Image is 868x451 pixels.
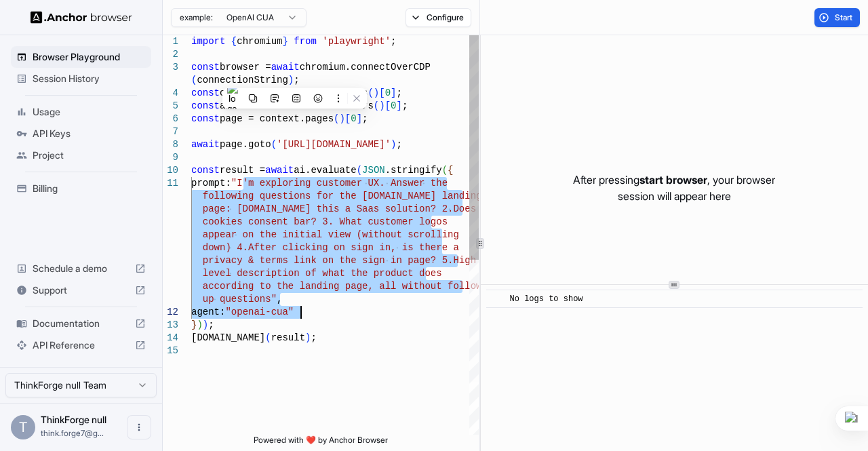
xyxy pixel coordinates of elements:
span: chromium.connectOverCDP [300,62,431,73]
span: API Keys [33,127,146,140]
span: ( [374,100,379,111]
div: 15 [163,345,178,357]
span: ) [288,75,294,85]
div: 3 [163,61,178,74]
span: privacy & terms link on the sign in page? 5.High [203,255,476,266]
span: await [271,62,300,73]
span: Usage [33,105,146,119]
span: result [271,332,305,343]
div: Browser Playground [11,46,151,68]
span: Session History [33,72,146,85]
span: appear on the initial view (without scrolling [203,229,459,240]
span: ) [374,87,379,98]
span: ThinkForge null [41,414,106,425]
span: level description of what the product does [203,268,442,279]
span: 0 [391,100,396,111]
span: Billing [33,182,146,195]
div: 1 [163,35,178,48]
span: page.goto [220,139,271,150]
span: ] [357,113,362,124]
span: [DOMAIN_NAME] [191,332,265,343]
span: start browser [639,173,707,187]
div: 2 [163,48,178,61]
span: API Reference [33,338,130,352]
div: Project [11,144,151,166]
span: ; [402,100,408,111]
div: 7 [163,125,178,138]
div: 10 [163,164,178,177]
span: Schedule a demo [33,262,130,275]
span: ai.evaluate [294,165,356,176]
span: '[URL][DOMAIN_NAME]' [277,139,391,150]
span: ; [396,139,401,150]
span: think.forge7@gmail.com [41,428,104,438]
span: [ [345,113,351,124]
span: ai = context.serviceWorkers [220,100,374,111]
span: ; [396,87,401,98]
span: result = [220,165,265,176]
span: connectionString [197,75,288,85]
span: ( [271,139,277,150]
span: ) [379,100,384,111]
div: 11 [163,177,178,190]
span: ( [191,75,197,85]
div: API Reference [11,334,151,356]
span: const [191,100,220,111]
span: up questions" [203,294,277,305]
span: } [191,319,197,330]
div: 4 [163,87,178,100]
span: ; [294,75,299,85]
div: 9 [163,151,178,164]
span: ; [362,113,368,124]
span: [ [379,87,384,98]
div: 13 [163,319,178,332]
span: agent: [191,307,225,317]
span: 0 [385,87,391,98]
span: .stringify [385,165,442,176]
span: const [191,113,220,124]
div: Documentation [11,313,151,334]
span: from [294,36,317,47]
span: "I'm exploring customer UX. Answer the [231,178,448,189]
span: Project [33,149,146,162]
span: ] [391,87,396,98]
span: import [191,36,225,47]
span: chromium [237,36,282,47]
div: 12 [163,306,178,319]
span: context = browser.contexts [220,87,368,98]
span: , [277,294,282,305]
span: example: [180,12,213,23]
span: down) 4.After clicking on sign in, is there a [203,242,459,253]
span: await [265,165,294,176]
span: { [448,165,453,176]
span: browser = [220,62,271,73]
span: prompt: [191,178,231,189]
span: ​ [493,292,500,306]
span: Start [835,12,854,23]
span: ( [442,165,448,176]
div: 14 [163,332,178,345]
span: ( [265,332,271,343]
span: const [191,165,220,176]
button: Open menu [127,415,151,439]
span: cookies consent bar? 3. What customer logos [203,216,448,227]
span: ) [197,319,202,330]
span: following questions for the [DOMAIN_NAME] landing [203,191,482,201]
div: API Keys [11,123,151,144]
span: page: [DOMAIN_NAME] this a Saas solution? 2.Does it have a [203,203,533,214]
button: Configure [406,8,471,27]
span: ) [391,139,396,150]
div: 8 [163,138,178,151]
img: Anchor Logo [31,11,132,24]
div: Session History [11,68,151,90]
span: ) [305,332,311,343]
div: Billing [11,178,151,199]
div: 5 [163,100,178,113]
span: ) [339,113,344,124]
span: ( [368,87,373,98]
span: ; [208,319,214,330]
span: ( [357,165,362,176]
span: ( [334,113,339,124]
span: const [191,87,220,98]
div: Schedule a demo [11,258,151,279]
